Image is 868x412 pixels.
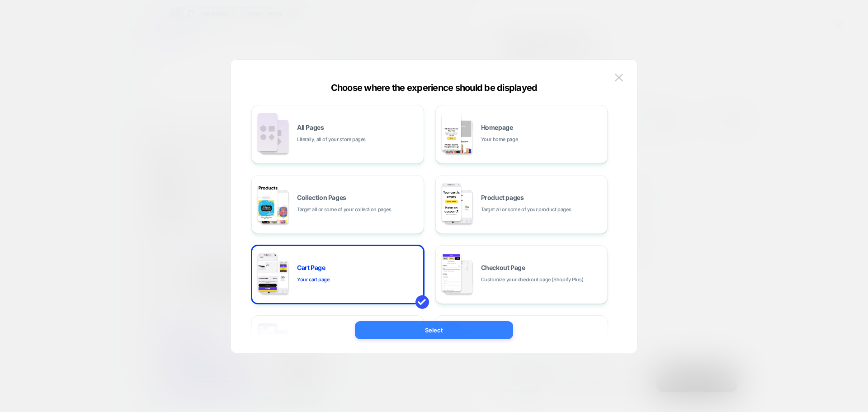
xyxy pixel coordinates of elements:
[14,329,111,363] a: Klydoclock
[481,124,513,131] span: Homepage
[24,303,60,322] span: Shop
[138,331,170,360] iframe: Gorgias live chat messenger
[51,244,128,259] img: Klydoclock
[481,135,518,144] span: Your home page
[14,295,111,329] a: Shop
[481,194,524,201] span: Product pages
[615,74,623,81] img: close
[14,121,34,202] summary: Menu
[481,275,584,284] span: Customize your checkout page (Shopify Plus)
[355,321,513,339] button: Select
[14,363,111,397] a: Collections
[481,265,525,271] span: Checkout Page
[14,222,165,275] a: Klydoclock
[231,82,637,93] div: Choose where the experience should be displayed
[481,205,571,214] span: Target all or some of your product pages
